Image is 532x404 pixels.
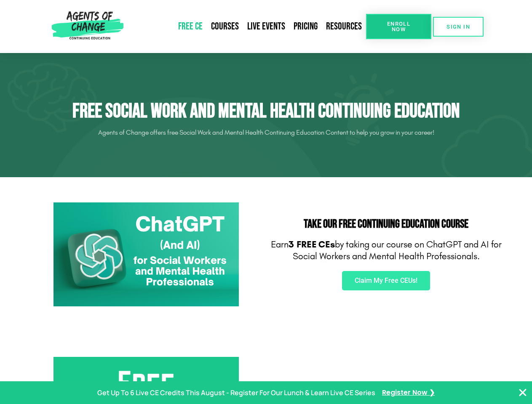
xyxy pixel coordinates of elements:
p: Earn by taking our course on ChatGPT and AI for Social Workers and Mental Health Professionals. [270,239,502,263]
a: Resources [322,17,366,36]
span: Enroll Now [380,21,418,32]
b: 3 FREE CEs [289,239,335,250]
h1: Free Social Work and Mental Health Continuing Education [30,99,502,124]
a: Free CE [174,17,207,36]
h2: Take Our FREE Continuing Education Course [270,218,502,230]
span: Claim My Free CEUs! [355,277,417,284]
button: Close Banner [518,388,528,398]
nav: Menu [127,17,366,36]
a: SIGN IN [433,17,484,37]
a: Courses [207,17,243,36]
a: Live Events [243,17,289,36]
a: Enroll Now [366,14,431,39]
p: Agents of Change offers free Social Work and Mental Health Continuing Education Content to help y... [30,126,502,139]
a: Pricing [289,17,322,36]
p: Get Up To 6 Live CE Credits This August - Register For Our Lunch & Learn Live CE Series [97,387,375,399]
a: Claim My Free CEUs! [342,271,430,290]
a: Register Now ❯ [382,387,435,399]
span: SIGN IN [446,24,470,29]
